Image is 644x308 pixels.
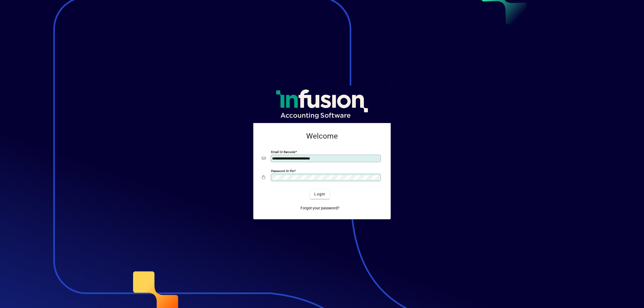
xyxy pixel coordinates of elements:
[314,191,325,197] span: Login
[301,205,339,211] span: Forgot your password?
[298,203,342,213] a: Forgot your password?
[271,169,294,173] mat-label: Password or Pin
[262,132,382,141] h2: Welcome
[310,189,330,199] button: Login
[271,150,295,154] mat-label: Email or Barcode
